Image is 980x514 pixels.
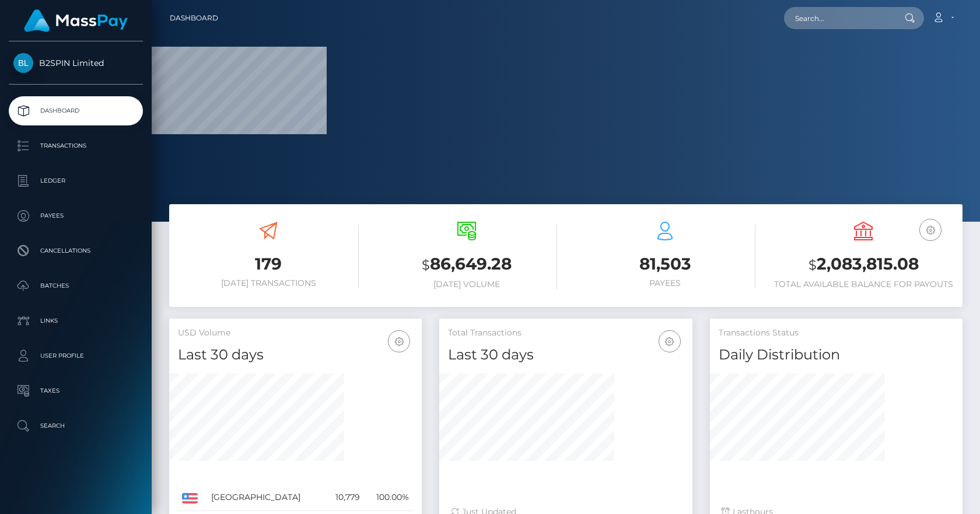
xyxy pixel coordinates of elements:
[575,253,755,275] h3: 81,503
[9,411,143,440] a: Search
[9,271,143,300] a: Batches
[13,347,138,365] p: User Profile
[575,278,755,288] h6: Payees
[719,327,954,339] h5: Transactions Status
[170,6,218,30] a: Dashboard
[13,207,138,225] p: Payees
[808,257,817,273] small: $
[9,236,143,265] a: Cancellations
[364,484,414,511] td: 100.00%
[24,9,128,32] img: MassPay Logo
[773,253,954,277] h3: 2,083,815.08
[13,382,138,400] p: Taxes
[9,166,143,195] a: Ledger
[9,341,143,370] a: User Profile
[13,172,138,190] p: Ledger
[448,327,683,339] h5: Total Transactions
[376,253,557,277] h3: 86,649.28
[422,257,430,273] small: $
[13,312,138,330] p: Links
[773,279,954,289] h6: Total Available Balance for Payouts
[9,58,143,68] span: B2SPIN Limited
[376,279,557,289] h6: [DATE] Volume
[9,131,143,160] a: Transactions
[178,327,413,339] h5: USD Volume
[13,417,138,435] p: Search
[13,137,138,155] p: Transactions
[13,53,33,73] img: B2SPIN Limited
[9,376,143,405] a: Taxes
[13,242,138,260] p: Cancellations
[719,345,954,365] h4: Daily Distribution
[13,102,138,120] p: Dashboard
[207,484,325,511] td: [GEOGRAPHIC_DATA]
[13,277,138,295] p: Batches
[9,201,143,230] a: Payees
[448,345,683,365] h4: Last 30 days
[178,253,359,275] h3: 179
[178,345,413,365] h4: Last 30 days
[9,96,143,125] a: Dashboard
[324,484,364,511] td: 10,779
[182,493,198,503] img: US.png
[784,7,894,29] input: Search...
[9,306,143,335] a: Links
[178,278,359,288] h6: [DATE] Transactions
